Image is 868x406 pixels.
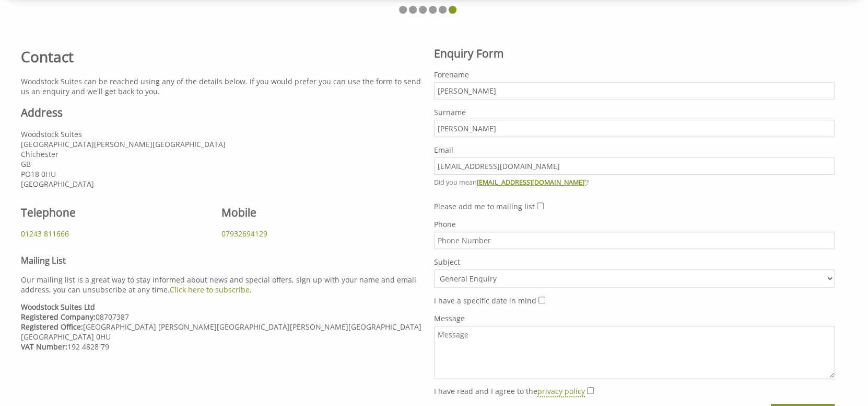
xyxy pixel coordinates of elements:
[434,219,835,229] label: Phone
[537,386,585,397] a: privacy policy
[21,129,421,189] p: Woodstock Suites [GEOGRAPHIC_DATA][PERSON_NAME][GEOGRAPHIC_DATA] Chichester GB PO18 0HU [GEOGRAPH...
[434,46,835,61] h2: Enquiry Form
[21,255,421,266] h3: Mailing List
[434,232,835,249] input: Phone Number
[21,76,421,96] p: Woodstock Suites can be reached using any of the details below. If you would prefer you can use t...
[434,157,835,175] input: Email Address
[434,201,535,211] label: Please add me to mailing list
[21,322,83,332] strong: Registered Office:
[21,229,69,239] a: 01243 811666
[434,70,835,80] label: Forename
[434,120,835,137] input: Surname
[170,285,250,295] a: Click here to subscribe
[434,82,835,99] input: Forename
[434,145,835,155] label: Email
[21,302,421,352] p: 08707387 [GEOGRAPHIC_DATA] [PERSON_NAME][GEOGRAPHIC_DATA][PERSON_NAME][GEOGRAPHIC_DATA] [GEOGRAPH...
[221,205,409,220] h2: Mobile
[21,342,67,352] strong: VAT Number:
[21,205,209,220] h2: Telephone
[434,313,835,323] label: Message
[434,257,835,267] label: Subject
[221,229,267,239] a: 07932694129
[21,275,421,295] p: Our mailing list is a great way to stay informed about news and special offers, sign up with your...
[21,312,96,322] strong: Registered Company:
[21,47,421,66] h1: Contact
[21,302,95,312] strong: Woodstock Suites Ltd
[21,105,421,120] h2: Address
[434,386,585,396] label: I have read and I agree to the
[477,178,586,187] strong: [EMAIL_ADDRESS][DOMAIN_NAME]'
[434,296,536,306] label: I have a specific date in mind
[434,107,835,117] label: Surname
[434,178,835,187] p: Did you mean ?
